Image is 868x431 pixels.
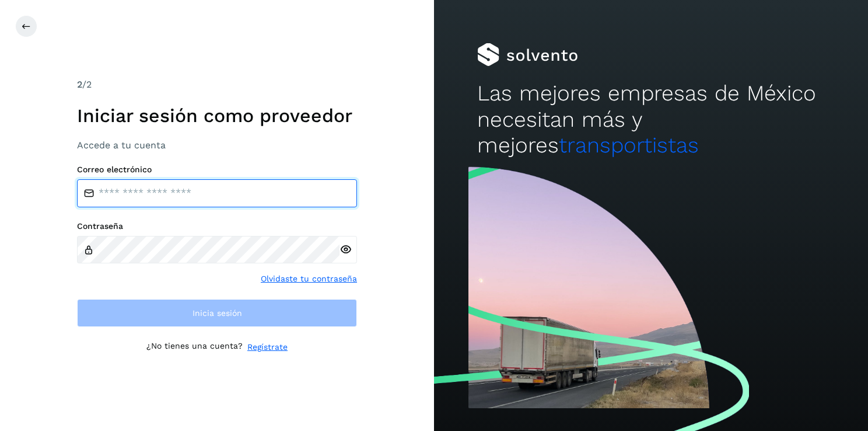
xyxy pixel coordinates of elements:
[192,309,242,317] span: Inicia sesión
[77,79,82,90] span: 2
[77,221,357,231] label: Contraseña
[247,341,288,353] a: Regístrate
[261,273,357,285] a: Olvidaste tu contraseña
[77,78,357,92] div: /2
[146,341,243,353] p: ¿No tienes una cuenta?
[77,299,357,327] button: Inicia sesión
[477,81,824,158] h2: Las mejores empresas de México necesitan más y mejores
[77,165,357,175] label: Correo electrónico
[559,133,699,158] span: transportistas
[77,140,357,151] h3: Accede a tu cuenta
[77,105,357,127] h1: Iniciar sesión como proveedor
